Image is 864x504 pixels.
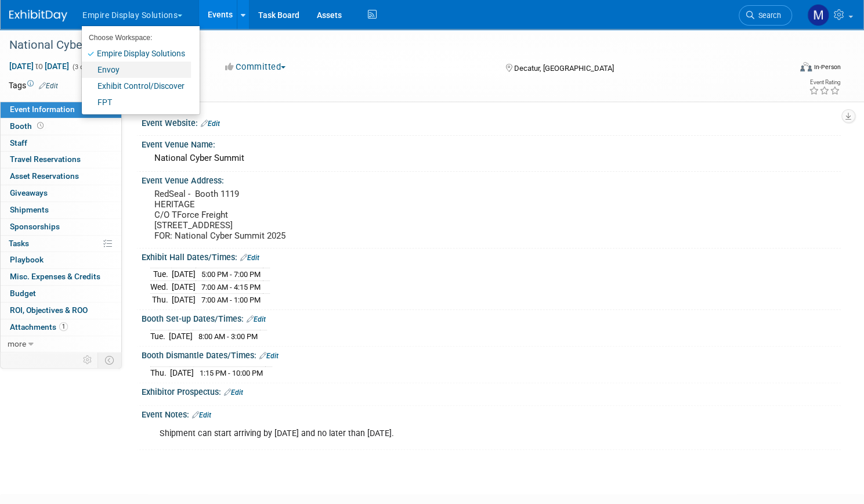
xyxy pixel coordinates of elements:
[150,281,172,294] td: Wed.
[198,332,258,341] span: 8:00 AM - 3:00 PM
[1,219,121,235] a: Sponsorships
[10,322,68,332] span: Attachments
[1,236,121,252] a: Tasks
[170,366,194,379] td: [DATE]
[142,383,841,398] div: Exhibitor Prospectus:
[1,118,121,135] a: Booth
[1,336,121,352] a: more
[1,202,121,218] a: Shipments
[82,30,191,45] li: Choose Workspace:
[814,63,841,71] div: In-Person
[150,268,172,281] td: Tue.
[9,80,58,91] td: Tags
[150,330,169,342] td: Tue.
[10,255,44,264] span: Playbook
[39,82,58,90] a: Edit
[200,369,263,377] span: 1:15 PM - 10:00 PM
[150,293,172,305] td: Thu.
[10,222,60,231] span: Sponsorships
[59,322,68,331] span: 1
[754,11,781,20] span: Search
[78,352,98,368] td: Personalize Event Tab Strip
[259,352,279,360] a: Edit
[201,283,261,291] span: 7:00 AM - 4:15 PM
[9,10,67,21] img: ExhibitDay
[10,188,48,197] span: Giveaways
[150,366,170,379] td: Thu.
[240,254,259,262] a: Edit
[10,105,75,114] span: Event Information
[717,60,841,78] div: Event Format
[1,185,121,201] a: Giveaways
[82,45,191,62] a: Empire Display Solutions
[224,388,243,397] a: Edit
[142,347,841,362] div: Booth Dismantle Dates/Times:
[10,171,79,181] span: Asset Reservations
[1,286,121,302] a: Budget
[1,152,121,168] a: Travel Reservations
[34,62,45,71] span: to
[10,272,100,281] span: Misc. Expenses & Credits
[10,289,36,298] span: Budget
[201,296,261,304] span: 7:00 AM - 1:00 PM
[1,168,121,185] a: Asset Reservations
[201,120,220,128] a: Edit
[800,62,812,71] img: Format-Inperson.png
[142,136,841,150] div: Event Venue Name:
[172,268,196,281] td: [DATE]
[8,339,26,348] span: more
[154,189,420,241] pre: RedSeal - Booth 1119 HERITAGE C/O TForce Freight [STREET_ADDRESS] FOR: National Cyber Summit 2025
[142,406,841,421] div: Event Notes:
[82,78,191,94] a: Exhibit Control/Discover
[142,249,841,264] div: Exhibit Hall Dates/Times:
[1,252,121,268] a: Playbook
[739,5,792,26] a: Search
[221,61,290,73] button: Committed
[82,62,191,78] a: Envoy
[1,303,121,319] a: ROI, Objectives & ROO
[150,149,832,167] div: National Cyber Summit
[142,172,841,186] div: Event Venue Address:
[172,293,196,305] td: [DATE]
[5,35,770,56] div: National Cyber Summit
[10,205,49,214] span: Shipments
[1,319,121,336] a: Attachments1
[247,315,266,323] a: Edit
[151,422,707,445] div: Shipment can start arriving by [DATE] and no later than [DATE].
[98,352,122,368] td: Toggle Event Tabs
[514,64,614,73] span: Decatur, [GEOGRAPHIC_DATA]
[142,310,841,325] div: Booth Set-up Dates/Times:
[10,305,88,315] span: ROI, Objectives & ROO
[201,270,261,279] span: 5:00 PM - 7:00 PM
[10,138,27,147] span: Staff
[1,269,121,285] a: Misc. Expenses & Credits
[809,80,840,85] div: Event Rating
[169,330,193,342] td: [DATE]
[1,135,121,152] a: Staff
[192,411,211,419] a: Edit
[71,63,96,71] span: (3 days)
[9,61,70,71] span: [DATE] [DATE]
[35,121,46,130] span: Booth not reserved yet
[1,102,121,118] a: Event Information
[10,154,81,164] span: Travel Reservations
[82,94,191,110] a: FPT
[172,281,196,294] td: [DATE]
[142,114,841,129] div: Event Website:
[10,121,46,131] span: Booth
[807,4,829,26] img: Matt h
[9,239,29,248] span: Tasks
